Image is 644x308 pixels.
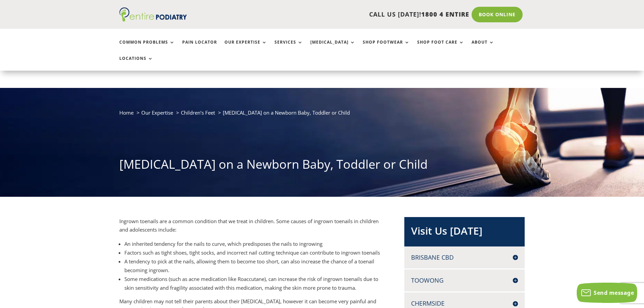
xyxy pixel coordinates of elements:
[182,40,217,54] a: Pain Locator
[411,299,518,308] h4: Chermside
[363,40,410,54] a: Shop Footwear
[213,10,469,19] p: CALL US [DATE]!
[124,275,382,292] li: Some medications (such as acne medication like Roaccutane), can increase the risk of ingrown toen...
[223,109,350,116] span: [MEDICAL_DATA] on a Newborn Baby, Toddler or Child
[124,248,382,257] li: Factors such as tight shoes, tight socks, and incorrect nail cutting technique can contribute to ...
[119,108,525,122] nav: breadcrumb
[119,16,187,23] a: Entire Podiatry
[411,276,518,285] h4: Toowong
[119,156,525,176] h1: [MEDICAL_DATA] on a Newborn Baby, Toddler or Child
[421,10,469,18] span: 1800 4 ENTIRE
[411,253,518,262] h4: Brisbane CBD
[181,109,215,116] a: Children’s Feet
[310,40,355,54] a: [MEDICAL_DATA]
[124,257,382,275] li: A tendency to pick at the nails, allowing them to become too short, can also increase the chance ...
[119,7,187,22] img: logo (1)
[119,56,153,71] a: Locations
[119,217,382,239] p: Ingrown toenails are a common condition that we treat in children. Some causes of ingrown toenail...
[275,40,303,54] a: Services
[472,7,523,22] a: Book Online
[417,40,464,54] a: Shop Foot Care
[141,109,173,116] a: Our Expertise
[124,239,382,248] li: An inherited tendency for the nails to curve, which predisposes the nails to ingrowing
[594,289,634,297] span: Send message
[119,40,175,54] a: Common Problems
[472,40,494,54] a: About
[119,109,134,116] a: Home
[577,283,637,303] button: Send message
[224,40,267,54] a: Our Expertise
[411,224,518,241] h2: Visit Us [DATE]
